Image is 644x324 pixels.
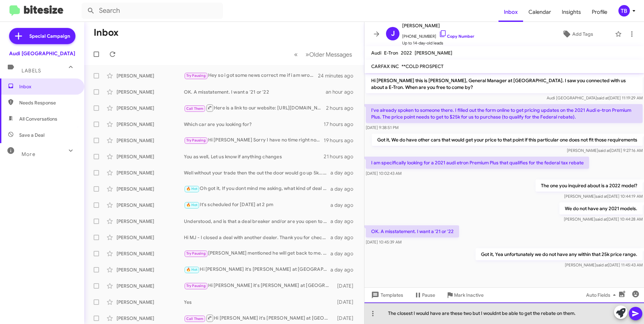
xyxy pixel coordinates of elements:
button: Templates [364,289,409,301]
p: We do not have any 2021 models. [559,202,643,215]
span: Audi [GEOGRAPHIC_DATA] [DATE] 11:19:29 AM [547,95,643,100]
div: [PERSON_NAME] [117,186,184,192]
p: Hi [PERSON_NAME] this is [PERSON_NAME], General Manager at [GEOGRAPHIC_DATA]. I saw you connected... [366,74,643,93]
span: Pause [422,289,435,301]
div: 19 hours ago [324,137,359,144]
p: I've already spoken to someone there. I filled out the form online to get pricing updates on the ... [366,104,643,123]
div: [PERSON_NAME] [117,105,184,111]
button: Pause [409,289,441,301]
span: said at [596,262,608,267]
div: TB [618,5,630,17]
div: Oh got it, If you dont mind me asking, what kind of deal are you getting there? What if i match o... [184,185,330,193]
div: The closest I would have are these two but I wouldnt be able to get the rebate on them. [364,302,644,324]
span: [PHONE_NUMBER] [402,30,474,40]
div: an hour ago [326,89,359,95]
div: It's scheduled for [DATE] at 2 pm [184,201,330,209]
span: Add Tags [572,28,593,40]
div: [DATE] [334,315,359,322]
span: Up to 14-day-old leads [402,40,474,46]
div: Hi [PERSON_NAME] it's [PERSON_NAME] at [GEOGRAPHIC_DATA]. Don't miss out! You have only 40 days l... [184,282,334,290]
span: [PERSON_NAME] [DATE] 9:27:16 AM [567,148,643,153]
div: [PERSON_NAME] mentioned he will get back to me. I was waiting for his call back [184,250,330,257]
p: I am specifically looking for a 2021 audi etron Premium Plus that qualifies for the federal tax r... [366,157,589,169]
span: Profile [586,2,613,22]
div: Here is a link to our website: [URL][DOMAIN_NAME] [184,104,326,112]
span: [PERSON_NAME] [DATE] 10:44:28 AM [564,217,643,222]
div: Yes [184,299,334,305]
span: 🔥 Hot [186,187,198,191]
span: E-Tron [384,50,398,56]
div: [PERSON_NAME] [117,315,184,322]
span: Audi [371,50,381,56]
div: a day ago [330,250,359,257]
a: Special Campaign [9,28,75,44]
nav: Page navigation example [290,47,356,61]
span: » [305,50,309,59]
div: Well without your trade then the out the door would go up 5k... Was there a number you were looki... [184,169,330,176]
div: 24 minutes ago [318,72,359,79]
div: [PERSON_NAME] [117,137,184,144]
div: [PERSON_NAME] [117,169,184,176]
div: [DATE] [334,299,359,305]
span: All Conversations [19,116,57,122]
div: a day ago [330,234,359,241]
span: [DATE] 10:02:43 AM [366,171,401,176]
span: CARFAX INC [371,63,399,69]
span: More [22,151,35,157]
div: [PERSON_NAME] [117,153,184,160]
span: [PERSON_NAME] [402,22,474,30]
span: Older Messages [309,51,352,58]
div: [PERSON_NAME] [117,202,184,208]
span: Special Campaign [29,33,70,39]
div: Hi [PERSON_NAME] Sorry I have no time right now ,but when I have I will let you know Thank you [184,136,324,144]
div: Hi [PERSON_NAME] it's [PERSON_NAME] at [GEOGRAPHIC_DATA]. Don't miss out! You have only 40 days l... [184,314,334,322]
div: [PERSON_NAME] [117,234,184,241]
span: [DATE] 10:45:39 AM [366,239,401,245]
a: Inbox [498,2,523,22]
span: Try Pausing [186,251,206,256]
span: Call Them [186,106,204,111]
span: Inbox [19,83,76,90]
span: **COLD PROSPECT [401,63,444,69]
a: Calendar [523,2,556,22]
div: [PERSON_NAME] [117,250,184,257]
div: You as well, Let us know if anything changes [184,153,324,160]
div: 2 hours ago [326,105,359,111]
span: [PERSON_NAME] [DATE] 11:45:43 AM [565,262,643,267]
div: a day ago [330,169,359,176]
button: Add Tags [543,28,612,40]
div: Audi [GEOGRAPHIC_DATA] [9,50,75,57]
h1: Inbox [94,27,119,38]
p: OK. A misstatement. I want a '21 or '22 [366,225,459,237]
span: Call Them [186,317,204,321]
div: 21 hours ago [324,153,359,160]
a: Copy Number [439,34,474,39]
span: Mark Inactive [454,289,484,301]
a: Insights [556,2,586,22]
span: said at [595,194,607,199]
span: « [294,50,298,59]
div: Understood, and is that a deal breaker and/or are you open to other cars we have here on the lot? [184,218,330,225]
span: Try Pausing [186,138,206,142]
input: Search [82,3,223,19]
p: The one you inquired about is a 2022 model? [536,180,643,192]
span: 🔥 Hot [186,203,198,207]
div: OK. A misstatement. I want a '21 or '22 [184,89,326,95]
div: Which car are you looking for? [184,121,324,128]
span: Auto Fields [586,289,618,301]
div: a day ago [330,186,359,192]
span: [DATE] 9:38:51 PM [366,125,398,130]
span: Templates [370,289,403,301]
span: Needs Response [19,99,76,106]
button: Mark Inactive [441,289,489,301]
div: [PERSON_NAME] [117,218,184,225]
button: Auto Fields [581,289,624,301]
span: [PERSON_NAME] [415,50,452,56]
span: J [391,28,395,39]
div: [PERSON_NAME] [117,72,184,79]
div: a day ago [330,202,359,208]
button: Previous [290,47,302,61]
